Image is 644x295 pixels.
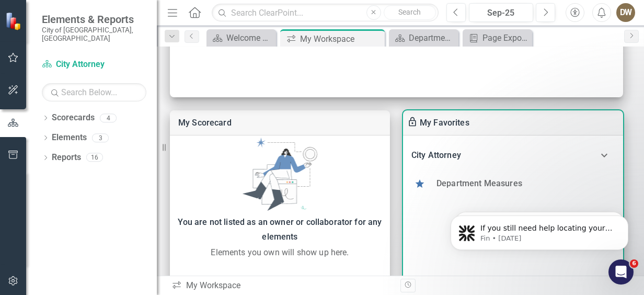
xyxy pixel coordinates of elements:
[209,31,273,44] a: Welcome Page
[52,112,95,124] a: Scorecards
[409,31,456,44] div: Department Measures
[630,259,638,268] span: 6
[392,31,456,44] a: Department Measures
[407,117,420,129] div: To enable drag & drop and resizing, please duplicate this workspace from “Manage Workspaces”
[86,153,103,162] div: 16
[403,144,623,167] div: City Attorney
[469,3,533,22] button: Sep-25
[42,26,146,43] small: City of [GEOGRAPHIC_DATA], [GEOGRAPHIC_DATA]
[45,40,180,50] p: Message from Fin, sent 6d ago
[226,31,273,44] div: Welcome Page
[45,30,178,90] span: If you still need help locating your individual KPIs or have any questions about the process, I’m...
[398,8,421,16] span: Search
[300,32,382,46] div: My Workspace
[178,118,232,128] a: My Scorecard
[384,5,436,20] button: Search
[436,178,522,188] a: Department Measures
[52,152,81,164] a: Reports
[473,7,530,19] div: Sep-25
[435,194,644,267] iframe: Intercom notifications message
[616,3,635,22] button: DW
[92,133,109,142] div: 3
[212,4,439,22] input: Search ClearPoint...
[42,83,146,101] input: Search Below...
[608,259,634,285] iframe: Intercom live chat
[42,13,146,26] span: Elements & Reports
[171,280,393,292] div: My Workspace
[175,215,385,244] div: You are not listed as an owner or collaborator for any elements
[465,31,530,44] a: Page Exports
[175,246,385,259] div: Elements you own will show up here.
[411,148,594,163] div: City Attorney
[482,31,530,44] div: Page Exports
[420,118,469,128] a: My Favorites
[5,12,24,30] img: ClearPoint Strategy
[42,59,146,71] a: City Attorney
[100,114,117,122] div: 4
[52,132,87,144] a: Elements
